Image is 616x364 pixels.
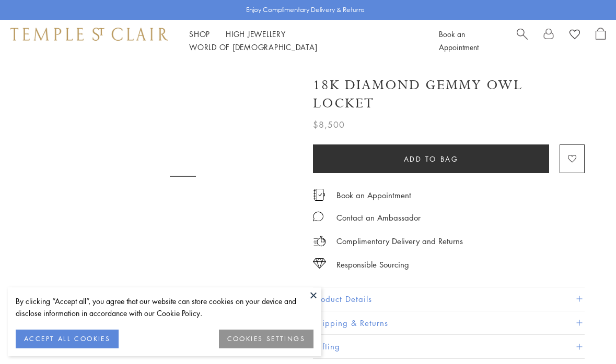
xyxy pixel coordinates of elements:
[569,28,580,43] a: View Wishlist
[336,211,421,224] div: Contact an Ambassador
[336,189,411,201] a: Book an Appointment
[313,287,585,311] button: Product Details
[313,144,549,173] button: Add to bag
[517,28,528,54] a: Search
[596,28,606,54] a: Open Shopping Bag
[16,330,119,348] button: ACCEPT ALL COOKIES
[404,153,459,165] span: Add to bag
[336,235,463,248] p: Complimentary Delivery and Returns
[313,258,326,269] img: icon_sourcing.svg
[313,335,585,358] button: Gifting
[16,295,313,319] div: By clicking “Accept all”, you agree that our website can store cookies on your device and disclos...
[189,42,317,52] a: World of [DEMOGRAPHIC_DATA]World of [DEMOGRAPHIC_DATA]
[246,5,365,15] p: Enjoy Complimentary Delivery & Returns
[313,76,585,113] h1: 18K Diamond Gemmy Owl Locket
[336,258,409,271] div: Responsible Sourcing
[313,118,345,131] span: $8,500
[313,211,323,222] img: MessageIcon-01_2.svg
[10,28,168,40] img: Temple St. Clair
[226,29,286,39] a: High JewelleryHigh Jewellery
[219,330,313,348] button: COOKIES SETTINGS
[564,315,606,354] iframe: Gorgias live chat messenger
[439,29,479,52] a: Book an Appointment
[313,235,326,248] img: icon_delivery.svg
[313,189,326,201] img: icon_appointment.svg
[189,28,415,54] nav: Main navigation
[189,29,210,39] a: ShopShop
[313,311,585,335] button: Shipping & Returns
